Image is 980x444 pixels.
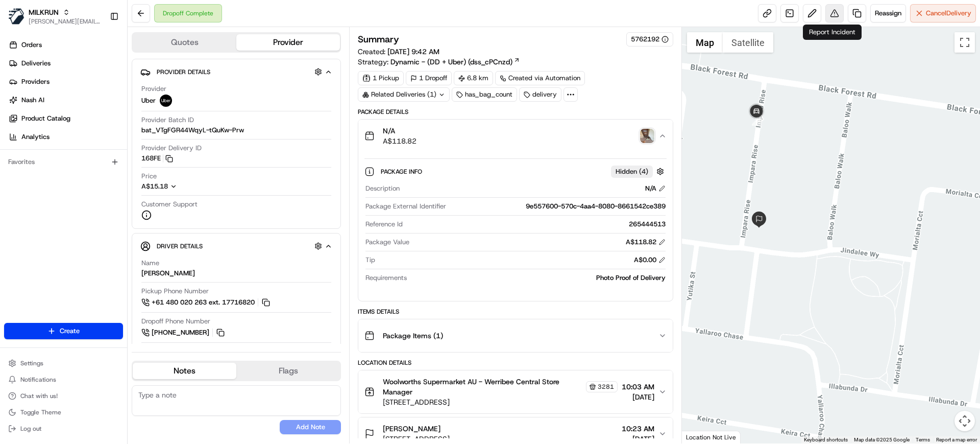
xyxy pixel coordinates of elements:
div: [PERSON_NAME] [141,269,195,278]
span: Providers [21,77,50,86]
span: Requirements [365,273,407,283]
span: Reassign [875,9,901,18]
span: Created: [358,46,439,57]
a: Report a map error [936,437,977,442]
div: 💻 [86,149,94,157]
button: Show street map [687,32,723,53]
button: [PHONE_NUMBER] [141,327,226,338]
span: Map data ©2025 Google [854,437,910,442]
button: [PERSON_NAME][EMAIL_ADDRESS][DOMAIN_NAME] [29,17,102,26]
span: Package Value [365,238,409,247]
button: Driver Details [140,238,332,254]
button: 5762192 [631,35,669,44]
button: Flags [236,363,340,379]
span: 10:23 AM [622,424,654,434]
div: Location Details [358,359,673,367]
span: Settings [20,359,43,367]
span: Provider [141,84,166,94]
span: Create [60,326,80,336]
span: Notifications [20,376,56,384]
div: 📗 [10,149,18,157]
img: uber-new-logo.jpeg [160,95,172,107]
a: Product Catalog [4,110,127,127]
span: Deliveries [21,59,51,68]
button: Package Items (1) [358,319,672,352]
span: Customer Support [141,200,198,209]
span: Provider Delivery ID [141,144,202,153]
span: 3281 [598,383,614,391]
div: 6.8 km [454,71,493,85]
span: Pickup Phone Number [141,287,209,296]
span: Package Info [381,168,424,176]
button: +61 480 020 263 ext. 17716820 [141,297,272,308]
span: Knowledge Base [20,148,78,158]
span: Pylon [102,173,124,181]
span: Hidden ( 4 ) [616,167,648,176]
a: Open this area in Google Maps (opens a new window) [684,430,718,443]
div: A$0.00 [634,255,666,265]
button: Show satellite imagery [723,32,773,53]
div: delivery [519,87,561,102]
a: Terms [916,437,930,442]
span: Log out [20,425,41,433]
span: N/A [383,126,416,136]
span: Uber [141,96,156,105]
img: Google [684,430,718,443]
span: Toggle Theme [20,408,61,416]
span: Tip [365,255,375,265]
span: +61 480 020 263 ext. 17716820 [152,298,255,307]
div: Report Incident [803,25,862,40]
button: Notes [133,363,236,379]
span: [PHONE_NUMBER] [152,328,209,337]
img: MILKRUN [8,8,24,25]
button: MILKRUNMILKRUN[PERSON_NAME][EMAIL_ADDRESS][DOMAIN_NAME] [4,4,106,29]
button: Toggle fullscreen view [954,32,975,53]
img: photo_proof_of_delivery image [640,129,654,143]
a: Dynamic - (DD + Uber) (dss_cPCnzd) [390,57,520,67]
button: Chat with us! [4,389,123,403]
div: We're available if you need us! [35,108,129,116]
button: Notifications [4,372,123,387]
button: Reassign [870,4,906,22]
span: Driver Details [157,242,203,250]
a: Created via Automation [495,71,585,85]
img: Nash [10,10,31,31]
button: Provider [236,34,340,51]
button: Quotes [133,34,236,51]
div: 12 [752,114,763,126]
span: Provider Details [157,68,210,76]
button: Create [4,323,123,339]
div: 265444513 [407,220,665,229]
span: Woolworths Supermarket AU - Werribee Central Store Manager [383,377,583,397]
span: Price [141,172,157,181]
button: Toggle Theme [4,405,123,419]
span: Orders [21,40,42,50]
div: Strategy: [358,57,520,67]
button: Settings [4,356,123,370]
span: Description [365,184,400,193]
a: Providers [4,74,127,90]
span: [PERSON_NAME] [383,424,440,434]
span: Provider Batch ID [141,115,194,125]
span: A$118.82 [383,136,416,146]
button: Provider Details [140,63,332,80]
span: API Documentation [96,148,164,158]
div: Location Not Live [682,431,741,443]
a: 💻API Documentation [82,144,168,162]
span: Package Items ( 1 ) [383,331,443,341]
div: Items Details [358,308,673,316]
button: MILKRUN [29,7,59,17]
a: 📗Knowledge Base [6,144,82,162]
a: Powered byPylon [72,173,124,181]
div: 1 Pickup [358,71,404,85]
button: Hidden (4) [611,165,667,178]
a: Analytics [4,129,127,145]
div: Favorites [4,154,123,170]
span: [STREET_ADDRESS] [383,397,617,407]
input: Clear [27,66,168,77]
img: 1736555255976-a54dd68f-1ca7-489b-9aae-adbdc363a1c4 [10,98,29,116]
